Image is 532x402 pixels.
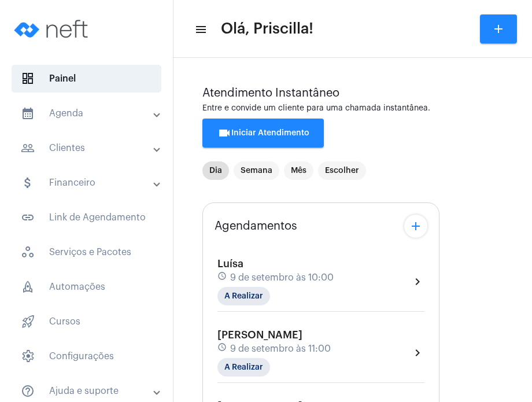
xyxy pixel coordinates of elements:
mat-expansion-panel-header: sidenav iconClientes [7,134,173,162]
mat-icon: add [409,219,423,233]
span: 9 de setembro às 11:00 [230,344,331,354]
mat-chip: A Realizar [217,287,270,305]
img: logo-neft-novo-2.png [9,6,96,52]
mat-panel-title: Clientes [21,141,154,155]
span: Luísa [217,259,243,269]
mat-expansion-panel-header: sidenav iconFinanceiro [7,169,173,197]
span: Link de Agendamento [12,204,161,231]
mat-icon: schedule [217,271,228,284]
mat-icon: sidenav icon [194,23,206,36]
span: sidenav icon [21,349,35,363]
mat-icon: chevron_right [411,346,424,360]
mat-chip: A Realizar [217,358,270,377]
mat-panel-title: Financeiro [21,176,154,190]
mat-expansion-panel-header: sidenav iconAgenda [7,99,173,127]
mat-chip: Escolher [318,161,366,180]
mat-icon: sidenav icon [21,384,35,398]
mat-icon: videocam [217,126,231,140]
mat-icon: sidenav icon [21,106,35,120]
mat-icon: schedule [217,342,228,355]
span: Olá, Priscilla! [221,20,313,38]
span: Cursos [12,308,161,335]
span: Iniciar Atendimento [217,129,309,137]
span: 9 de setembro às 10:00 [230,272,334,283]
button: Iniciar Atendimento [202,119,324,147]
span: Agendamentos [215,220,297,233]
mat-icon: sidenav icon [21,141,35,155]
span: sidenav icon [21,245,35,259]
mat-icon: sidenav icon [21,211,35,224]
div: Entre e convide um cliente para uma chamada instantânea. [202,104,503,113]
mat-icon: add [492,22,505,36]
span: sidenav icon [21,280,35,294]
span: [PERSON_NAME] [217,330,302,340]
span: Serviços e Pacotes [12,238,161,266]
mat-chip: Semana [234,161,279,180]
span: sidenav icon [21,72,35,86]
span: Painel [12,65,161,93]
span: sidenav icon [21,315,35,329]
mat-icon: chevron_right [411,275,424,289]
div: Atendimento Instantâneo [202,87,503,99]
mat-panel-title: Agenda [21,106,154,120]
mat-icon: sidenav icon [21,176,35,190]
span: Configurações [12,342,161,370]
span: Automações [12,273,161,301]
mat-panel-title: Ajuda e suporte [21,384,154,398]
mat-chip: Mês [284,161,313,180]
mat-chip: Dia [202,161,229,180]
